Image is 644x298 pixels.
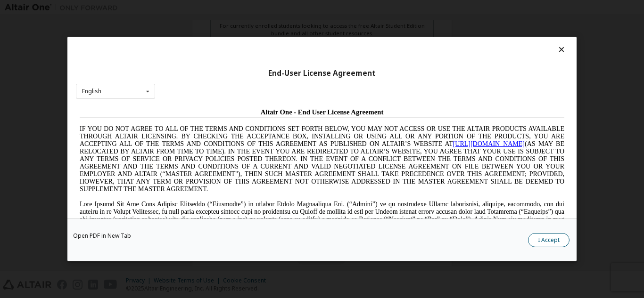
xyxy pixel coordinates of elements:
[82,89,101,94] div: English
[185,4,308,11] span: Altair One - End User License Agreement
[73,233,131,239] a: Open PDF in New Tab
[377,36,449,43] a: [URL][DOMAIN_NAME]
[76,69,568,78] div: End-User License Agreement
[528,233,570,247] button: I Accept
[4,96,488,163] span: Lore Ipsumd Sit Ame Cons Adipisc Elitseddo (“Eiusmodte”) in utlabor Etdolo Magnaaliqua Eni. (“Adm...
[4,21,488,88] span: IF YOU DO NOT AGREE TO ALL OF THE TERMS AND CONDITIONS SET FORTH BELOW, YOU MAY NOT ACCESS OR USE...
